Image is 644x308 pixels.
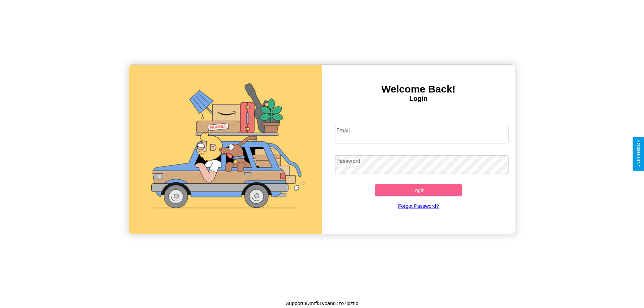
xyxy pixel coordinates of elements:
p: Support ID: mfk1voan81zo7jqztlb [286,299,359,308]
h3: Welcome Back! [322,83,515,95]
a: Forgot Password? [332,196,505,215]
h4: Login [322,95,515,103]
img: gif [129,65,322,234]
button: Login [375,184,462,196]
div: Give Feedback [636,140,641,168]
